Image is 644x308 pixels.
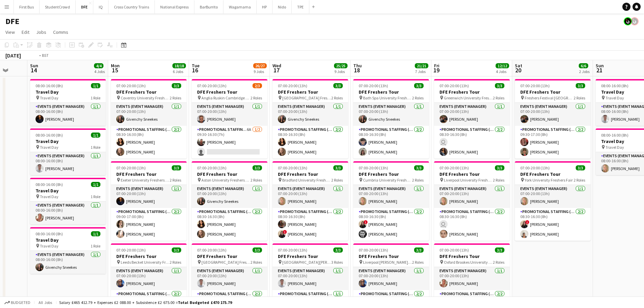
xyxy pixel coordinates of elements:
[40,0,76,14] button: StudentCrowd
[109,0,155,14] button: Cross Country Trains
[292,0,309,14] button: TPE
[76,0,93,14] button: DFE
[14,0,40,14] button: First Bus
[3,28,18,37] a: View
[93,0,109,14] button: IQ
[5,16,19,26] h1: DFE
[33,28,49,37] a: Jobs
[36,29,46,35] span: Jobs
[155,0,194,14] button: National Express
[42,53,49,58] div: BST
[272,0,292,14] button: Nido
[22,29,29,35] span: Edit
[5,29,15,35] span: View
[178,300,232,305] span: Total Budgeted £470 175.79
[50,28,71,37] a: Comms
[3,299,31,306] button: Budgeted
[19,28,32,37] a: Edit
[624,17,632,25] app-user-avatar: Tim Bodenham
[223,0,257,14] button: Wagamama
[11,300,30,305] span: Budgeted
[37,300,53,305] span: All jobs
[194,0,223,14] button: BarBurrito
[257,0,272,14] button: HP
[59,300,232,305] div: Salary £465 412.79 + Expenses £2 088.00 + Subsistence £2 675.00 =
[5,52,21,59] div: [DATE]
[53,29,68,35] span: Comms
[630,17,639,25] app-user-avatar: Tim Bodenham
